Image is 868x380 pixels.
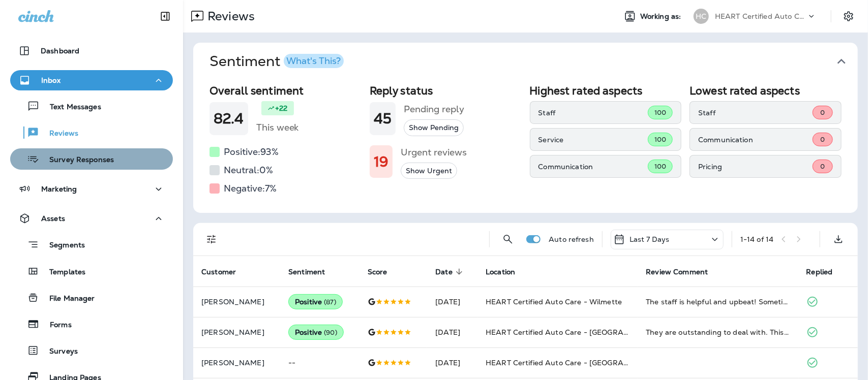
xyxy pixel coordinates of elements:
span: HEART Certified Auto Care - [GEOGRAPHIC_DATA] [486,328,668,337]
td: [DATE] [427,287,477,317]
h2: Reply status [370,84,522,97]
button: Dashboard [10,41,173,61]
button: Text Messages [10,96,173,117]
span: Review Comment [646,268,708,276]
p: Assets [41,214,65,223]
span: Date [435,268,453,276]
button: Forms [10,313,173,335]
h5: Neutral: 0 % [224,162,273,178]
span: Customer [201,268,236,276]
span: Location [486,267,528,276]
button: Templates [10,261,173,282]
span: 100 [654,108,666,117]
span: 0 [820,108,825,117]
button: Filters [201,229,222,249]
span: Location [486,268,515,276]
h1: 82.4 [214,110,244,127]
td: -- [280,347,360,378]
p: Auto refresh [549,235,594,243]
button: Assets [10,208,173,229]
p: [PERSON_NAME] [201,328,272,336]
h2: Highest rated aspects [530,84,682,97]
button: Surveys [10,340,173,361]
h5: Urgent reviews [401,144,467,161]
span: Sentiment [288,268,325,276]
span: Replied [806,268,833,276]
button: Search Reviews [498,229,518,249]
h2: Overall sentiment [209,84,362,97]
span: Sentiment [288,267,338,276]
button: Export as CSV [828,229,849,249]
span: Working as: [640,12,683,21]
div: They are outstanding to deal with. This reminds of the old time honest and trustworthy auto speci... [646,327,790,337]
p: Staff [538,109,648,117]
td: [DATE] [427,347,477,378]
h5: This week [256,119,299,136]
button: Survey Responses [10,148,173,170]
button: Show Urgent [401,163,457,179]
span: Review Comment [646,267,721,276]
p: Forms [40,321,72,330]
p: Last 7 Days [630,235,670,243]
td: [DATE] [427,317,477,347]
p: Staff [698,109,813,117]
p: +22 [275,103,287,113]
button: Inbox [10,70,173,90]
span: HEART Certified Auto Care - [GEOGRAPHIC_DATA] [486,358,668,367]
p: Communication [538,163,648,171]
p: Surveys [39,347,78,357]
p: Service [538,136,648,144]
button: Settings [840,7,858,25]
p: Reviews [203,9,255,24]
p: Text Messages [40,103,101,112]
p: Pricing [698,163,813,171]
h5: Pending reply [404,101,464,117]
div: HC [694,9,709,24]
h2: Lowest rated aspects [690,84,842,97]
span: 0 [820,162,825,171]
p: Survey Responses [39,155,114,165]
p: Communication [698,136,813,144]
span: ( 87 ) [324,298,336,306]
p: Templates [39,268,85,277]
h5: Negative: 7 % [224,180,277,197]
span: Replied [806,267,846,276]
div: Positive [288,325,344,340]
button: Segments [10,234,173,256]
button: What's This? [284,54,344,68]
h1: 19 [374,153,388,170]
div: 1 - 14 of 14 [740,235,773,243]
p: [PERSON_NAME] [201,359,272,367]
button: SentimentWhat's This? [201,43,866,80]
p: Dashboard [41,47,79,55]
p: Reviews [39,129,78,139]
span: ( 90 ) [324,328,337,337]
span: Score [368,267,401,276]
span: 100 [654,162,666,171]
h1: Sentiment [209,53,344,70]
div: What's This? [286,56,341,66]
button: File Manager [10,287,173,308]
button: Reviews [10,122,173,143]
span: HEART Certified Auto Care - Wilmette [486,297,622,306]
p: Marketing [41,185,77,193]
button: Collapse Sidebar [151,6,179,26]
h1: 45 [374,110,392,127]
h5: Positive: 93 % [224,144,279,160]
p: [PERSON_NAME] [201,298,272,306]
div: Positive [288,294,343,309]
p: Segments [39,241,85,251]
div: The staff is helpful and upbeat! Sometimes they can even fit in the work on your car when they ar... [646,297,790,307]
button: Show Pending [404,119,464,136]
span: Score [368,268,387,276]
button: Marketing [10,179,173,199]
span: 100 [654,135,666,144]
p: File Manager [39,294,95,304]
span: 0 [820,135,825,144]
span: Customer [201,267,249,276]
div: SentimentWhat's This? [193,80,858,213]
p: HEART Certified Auto Care [715,12,806,20]
p: Inbox [41,76,61,84]
span: Date [435,267,466,276]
